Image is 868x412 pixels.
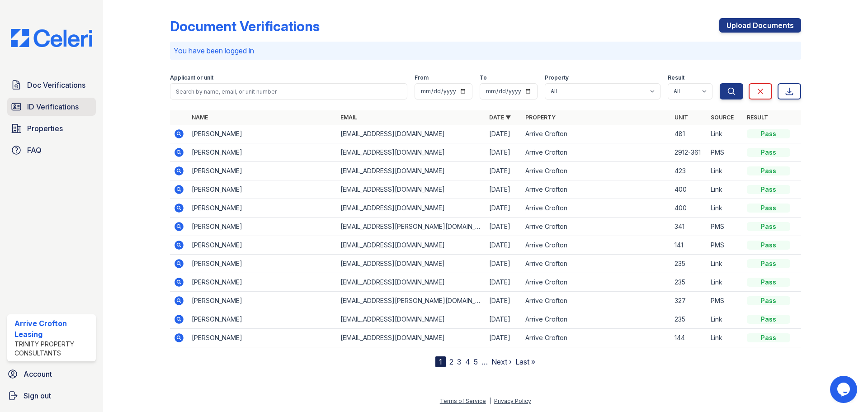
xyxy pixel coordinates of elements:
[337,273,486,292] td: [EMAIL_ADDRESS][DOMAIN_NAME]
[494,398,531,404] a: Privacy Policy
[337,310,486,329] td: [EMAIL_ADDRESS][DOMAIN_NAME]
[491,357,512,366] a: Next ›
[671,273,707,292] td: 235
[415,74,429,81] label: From
[486,199,522,218] td: [DATE]
[707,292,743,310] td: PMS
[671,292,707,310] td: 327
[449,357,453,366] a: 2
[486,162,522,180] td: [DATE]
[474,357,478,366] a: 5
[671,255,707,273] td: 235
[337,162,486,180] td: [EMAIL_ADDRESS][DOMAIN_NAME]
[337,329,486,347] td: [EMAIL_ADDRESS][DOMAIN_NAME]
[707,329,743,347] td: Link
[486,292,522,310] td: [DATE]
[188,199,337,218] td: [PERSON_NAME]
[27,101,79,112] span: ID Verifications
[747,333,790,342] div: Pass
[486,329,522,347] td: [DATE]
[4,29,99,47] img: CE_Logo_Blue-a8612792a0a2168367f1c8372b55b34899dd931a85d93a1a3d3e32e68fde9ad4.png
[830,376,859,403] iframe: chat widget
[522,218,670,236] td: Arrive Crofton
[707,125,743,143] td: Link
[489,114,511,121] a: Date ▼
[522,125,670,143] td: Arrive Crofton
[486,125,522,143] td: [DATE]
[707,199,743,218] td: Link
[188,329,337,347] td: [PERSON_NAME]
[747,166,790,175] div: Pass
[337,143,486,162] td: [EMAIL_ADDRESS][DOMAIN_NAME]
[675,114,688,121] a: Unit
[481,356,488,367] span: …
[27,145,42,156] span: FAQ
[486,310,522,329] td: [DATE]
[747,259,790,268] div: Pass
[671,143,707,162] td: 2912-361
[188,180,337,199] td: [PERSON_NAME]
[24,369,52,379] span: Account
[719,18,801,33] a: Upload Documents
[435,356,446,367] div: 1
[188,310,337,329] td: [PERSON_NAME]
[747,185,790,194] div: Pass
[188,292,337,310] td: [PERSON_NAME]
[337,199,486,218] td: [EMAIL_ADDRESS][DOMAIN_NAME]
[188,255,337,273] td: [PERSON_NAME]
[465,357,470,366] a: 4
[707,180,743,199] td: Link
[170,74,213,81] label: Applicant or unit
[486,255,522,273] td: [DATE]
[489,398,491,404] div: |
[671,218,707,236] td: 341
[188,273,337,292] td: [PERSON_NAME]
[522,292,670,310] td: Arrive Crofton
[707,162,743,180] td: Link
[4,365,99,383] a: Account
[522,236,670,255] td: Arrive Crofton
[188,125,337,143] td: [PERSON_NAME]
[188,218,337,236] td: [PERSON_NAME]
[7,76,96,94] a: Doc Verifications
[747,204,790,213] div: Pass
[486,236,522,255] td: [DATE]
[486,180,522,199] td: [DATE]
[14,340,92,358] div: Trinity Property Consultants
[671,125,707,143] td: 481
[337,236,486,255] td: [EMAIL_ADDRESS][DOMAIN_NAME]
[174,45,797,56] p: You have been logged in
[188,236,337,255] td: [PERSON_NAME]
[671,199,707,218] td: 400
[747,296,790,305] div: Pass
[707,255,743,273] td: Link
[747,222,790,231] div: Pass
[337,255,486,273] td: [EMAIL_ADDRESS][DOMAIN_NAME]
[671,162,707,180] td: 423
[14,318,92,340] div: Arrive Crofton Leasing
[7,141,96,159] a: FAQ
[522,273,670,292] td: Arrive Crofton
[522,143,670,162] td: Arrive Crofton
[747,129,790,138] div: Pass
[707,143,743,162] td: PMS
[747,278,790,287] div: Pass
[671,236,707,255] td: 141
[671,329,707,347] td: 144
[522,180,670,199] td: Arrive Crofton
[24,390,51,401] span: Sign out
[522,310,670,329] td: Arrive Crofton
[188,143,337,162] td: [PERSON_NAME]
[486,273,522,292] td: [DATE]
[7,98,96,116] a: ID Verifications
[4,387,99,405] a: Sign out
[486,218,522,236] td: [DATE]
[337,292,486,310] td: [EMAIL_ADDRESS][PERSON_NAME][DOMAIN_NAME]
[545,74,569,81] label: Property
[711,114,734,121] a: Source
[671,310,707,329] td: 235
[747,241,790,250] div: Pass
[747,148,790,157] div: Pass
[515,357,535,366] a: Last »
[747,114,768,121] a: Result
